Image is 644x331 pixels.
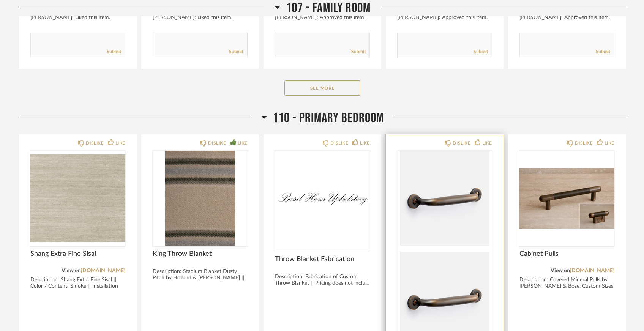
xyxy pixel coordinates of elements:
[605,139,614,147] div: LIKE
[275,14,370,21] div: [PERSON_NAME]: Approved this item.
[519,277,614,296] div: Description: Covered Mineral Pulls by [PERSON_NAME] & Bose, Custom Sizes to mat...
[153,250,248,258] span: King Throw Blanket
[453,139,470,147] div: DISLIKE
[153,14,248,21] div: [PERSON_NAME]: Liked this item.
[107,49,121,55] a: Submit
[81,268,125,273] a: [DOMAIN_NAME]
[351,49,366,55] a: Submit
[275,151,370,246] img: undefined
[30,151,125,246] img: undefined
[474,49,488,55] a: Submit
[115,139,125,147] div: LIKE
[30,250,125,258] span: Shang Extra Fine Sisal
[30,14,125,21] div: [PERSON_NAME]: Liked this item.
[62,268,81,273] span: View on
[360,139,370,147] div: LIKE
[330,139,348,147] div: DISLIKE
[208,139,226,147] div: DISLIKE
[482,139,492,147] div: LIKE
[575,139,593,147] div: DISLIKE
[153,151,248,246] img: undefined
[551,268,570,273] span: View on
[229,49,243,55] a: Submit
[519,14,614,21] div: [PERSON_NAME]: Approved this item.
[238,139,248,147] div: LIKE
[275,151,370,246] div: 0
[397,151,492,246] div: 0
[86,139,104,147] div: DISLIKE
[273,110,384,126] span: 110 - Primary Bedroom
[519,250,614,258] span: Cabinet Pulls
[30,277,125,296] div: Description: Shang Extra Fine Sisal || Color / Content: Smoke || Installation b...
[153,268,248,288] div: Description: Stadium Blanket Dusty Pitch by Holland & [PERSON_NAME] || Blanket Fa...
[570,268,614,273] a: [DOMAIN_NAME]
[596,49,610,55] a: Submit
[397,14,492,21] div: [PERSON_NAME]: Approved this item.
[275,255,370,263] span: Throw Blanket Fabrication
[284,80,360,96] button: See More
[397,151,492,246] img: undefined
[519,151,614,246] img: undefined
[275,274,370,287] div: Description: Fabrication of Custom Throw Blanket || Pricing does not inclu...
